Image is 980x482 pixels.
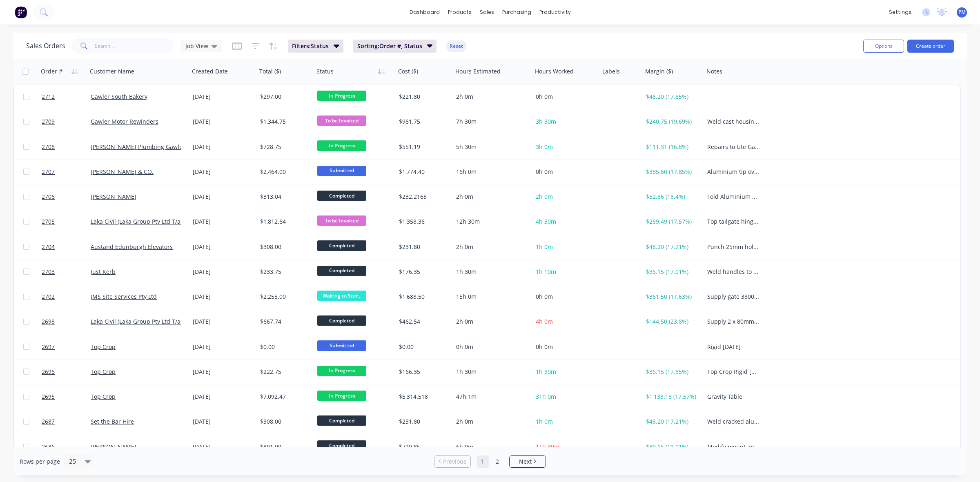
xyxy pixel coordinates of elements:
[399,393,447,401] div: $5,314.518
[535,6,575,18] div: productivity
[536,93,553,100] span: 0h 0m
[399,368,447,376] div: $166.35
[455,67,501,76] div: Hours Estimated
[646,93,698,101] div: $48.20 (17.85%)
[42,284,91,309] a: 2702
[20,458,60,466] span: Rows per page
[317,215,366,226] span: To be Invoiced
[477,455,489,468] a: Page 1 is your current page
[907,40,954,53] button: Create order
[863,40,904,53] button: Options
[91,168,154,175] a: [PERSON_NAME] & CO.
[193,443,254,451] div: [DATE]
[456,193,526,201] div: 2h 0m
[456,143,526,151] div: 5h 30m
[707,418,760,426] div: Weld cracked aluminum post, repair aluminum ring.
[193,193,254,201] div: [DATE]
[42,384,91,409] a: 2695
[707,368,760,376] div: Top Crop Rigid [DATE]
[399,293,447,301] div: $1,688.50
[42,143,55,151] span: 2708
[193,168,254,176] div: [DATE]
[317,440,366,451] span: Completed
[91,143,185,151] a: [PERSON_NAME] Plumbing Gawler
[42,243,55,251] span: 2704
[646,143,698,151] div: $111.31 (16.8%)
[316,67,334,76] div: Status
[260,218,308,226] div: $1,812.64
[536,343,553,351] span: 0h 0m
[405,6,444,18] a: dashboard
[399,168,447,176] div: $1,774.40
[42,368,55,376] span: 2696
[91,443,136,451] a: [PERSON_NAME]
[317,291,366,301] span: Waiting to Star...
[646,218,698,226] div: $289.49 (17.57%)
[707,218,760,226] div: Top tailgate hinge bent, remove brace plates, reset tailgate and re install bracing
[646,118,698,126] div: $240.75 (19.69%)
[91,343,116,351] a: Top Crop
[399,118,447,126] div: $981.75
[317,116,366,126] span: To be Invoiced
[260,118,308,126] div: $1,344.75
[317,166,366,176] span: Submitted
[707,318,760,326] div: Supply 2 x 80mm 525mm long pins for bucket. drill 20mm hole for locating bolts in 1 end
[317,391,366,401] span: In Progress
[193,293,254,301] div: [DATE]
[707,268,760,276] div: Weld handles to kerb shaping tools
[536,318,553,325] span: 4h 0m
[498,6,535,18] div: purchasing
[646,393,698,401] div: $1,133.18 (17.57%)
[536,193,553,200] span: 2h 0m
[91,243,173,251] a: Austand Edunburgh Elevators
[646,293,698,301] div: $361.50 (17.63%)
[885,6,915,18] div: settings
[646,268,698,276] div: $36.15 (17.01%)
[456,443,526,451] div: 6h 0m
[193,343,254,351] div: [DATE]
[476,6,498,18] div: sales
[91,318,185,325] a: Laka Civil (Laka Group Pty Ltd T/as)
[456,418,526,426] div: 2h 0m
[536,143,553,151] span: 3h 0m
[260,93,308,101] div: $297.00
[602,67,620,76] div: Labels
[536,293,553,300] span: 0h 0m
[193,93,254,101] div: [DATE]
[444,6,476,18] div: products
[41,67,62,76] div: Order #
[42,160,91,184] a: 2707
[42,184,91,209] a: 2706
[42,335,91,359] a: 2697
[536,418,553,425] span: 1h 0m
[399,143,447,151] div: $551.19
[91,418,134,425] a: Set the Bar Hire
[42,418,55,426] span: 2687
[706,67,722,76] div: Notes
[42,168,55,176] span: 2707
[707,143,760,151] div: Repairs to Ute Gate Keeps
[456,118,526,126] div: 7h 30m
[707,118,760,126] div: Weld cast housings
[707,193,760,201] div: Fold Aluminium Sheet
[399,443,447,451] div: $720.85
[193,368,254,376] div: [DATE]
[42,260,91,284] a: 2703
[399,243,447,251] div: $231.80
[456,243,526,251] div: 2h 0m
[42,293,55,301] span: 2702
[707,393,760,401] div: Gravity Table
[193,243,254,251] div: [DATE]
[91,393,116,400] a: Top Crop
[95,38,174,54] input: Search...
[26,42,65,50] h1: Sales Orders
[536,218,556,225] span: 4h 30m
[646,418,698,426] div: $48.20 (17.21%)
[399,218,447,226] div: $1,358.36
[399,193,447,201] div: $232.2165
[91,368,116,375] a: Top Crop
[491,455,503,468] a: Page 2
[536,368,556,375] span: 1h 30m
[42,193,55,201] span: 2706
[42,218,55,226] span: 2705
